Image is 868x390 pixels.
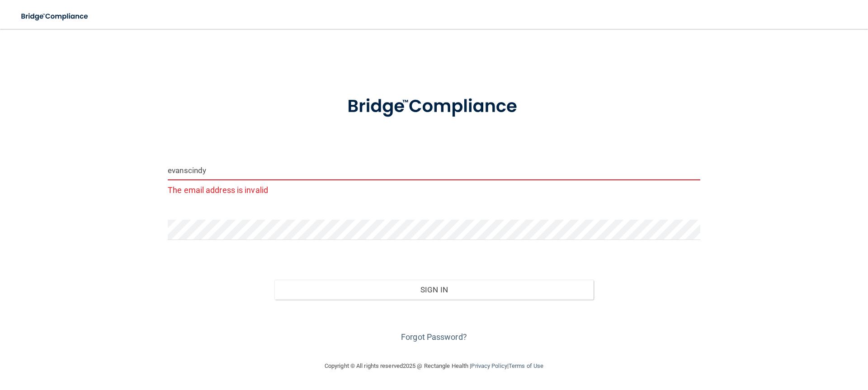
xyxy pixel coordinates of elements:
img: bridge_compliance_login_screen.278c3ca4.svg [14,7,97,26]
input: Email [168,160,700,180]
a: Privacy Policy [471,362,507,369]
button: Sign In [274,280,594,300]
img: bridge_compliance_login_screen.278c3ca4.svg [329,83,539,130]
div: Copyright © All rights reserved 2025 @ Rectangle Health | | [269,352,599,381]
a: Terms of Use [509,362,543,369]
a: Forgot Password? [401,332,467,342]
p: The email address is invalid [168,183,700,197]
